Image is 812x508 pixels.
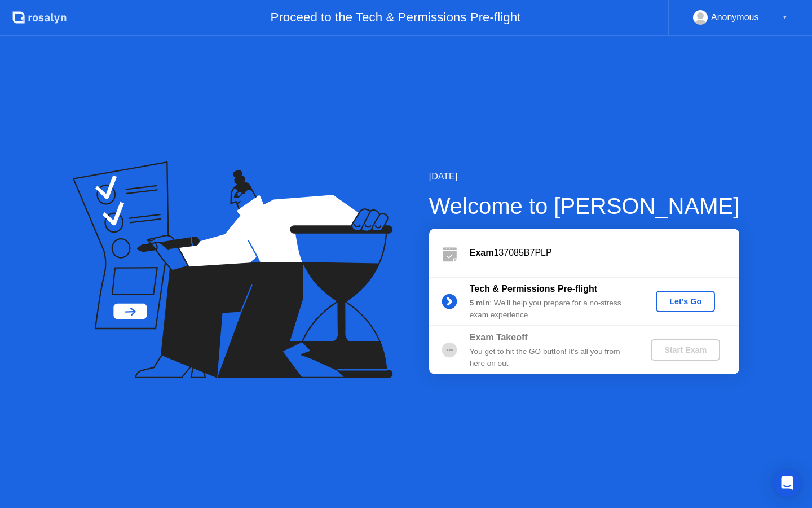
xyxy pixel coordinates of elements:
b: Exam [470,248,494,257]
div: [DATE] [429,170,740,183]
b: Tech & Permissions Pre-flight [470,284,597,294]
div: You get to hit the GO button! It’s all you from here on out [470,346,632,369]
div: : We’ll help you prepare for a no-stress exam experience [470,297,632,321]
div: ▼ [782,10,788,25]
b: Exam Takeoff [470,332,528,342]
div: Open Intercom Messenger [774,470,801,497]
div: Start Exam [655,345,716,354]
button: Let's Go [656,291,715,312]
div: Anonymous [711,10,759,25]
div: Welcome to [PERSON_NAME] [429,189,740,223]
div: 137085B7PLP [470,246,739,260]
button: Start Exam [651,339,720,361]
div: Let's Go [660,297,710,306]
b: 5 min [470,299,490,307]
